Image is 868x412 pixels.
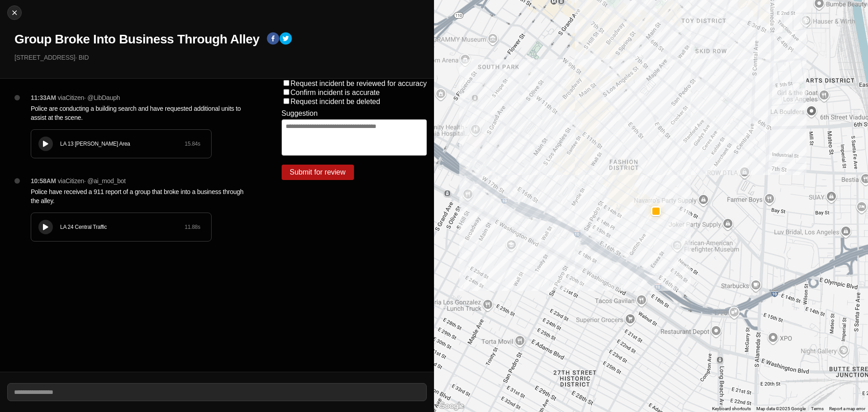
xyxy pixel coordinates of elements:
p: Police are conducting a building search and have requested additional units to assist at the scene. [31,104,245,122]
a: Terms (opens in new tab) [811,406,824,411]
span: Map data ©2025 Google [756,406,806,411]
label: Request incident be reviewed for accuracy [291,80,427,87]
div: 15.84 s [184,140,200,147]
img: cancel [10,8,19,17]
p: via Citizen · @ ai_mod_bot [58,176,126,185]
p: Police have received a 911 report of a group that broke into a business through the alley. [31,187,245,205]
label: Suggestion [282,109,318,118]
img: Google [436,400,466,412]
p: [STREET_ADDRESS] · BID [14,53,427,62]
p: via Citizen · @ LibDauph [58,93,120,102]
button: twitter [279,32,292,47]
div: LA 13 [PERSON_NAME] Area [60,140,184,147]
div: LA 24 Central Traffic [60,223,184,231]
h1: Group Broke Into Business Through Alley [14,31,259,47]
button: cancel [7,5,22,20]
p: 10:58AM [31,176,56,185]
label: Request incident be deleted [291,98,380,105]
div: 11.88 s [184,223,200,231]
label: Confirm incident is accurate [291,89,380,96]
button: Keyboard shortcuts [712,406,751,412]
button: Submit for review [282,165,354,180]
a: Report a map error [829,406,865,411]
a: Open this area in Google Maps (opens a new window) [436,400,466,412]
button: facebook [267,32,279,47]
p: 11:33AM [31,93,56,102]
